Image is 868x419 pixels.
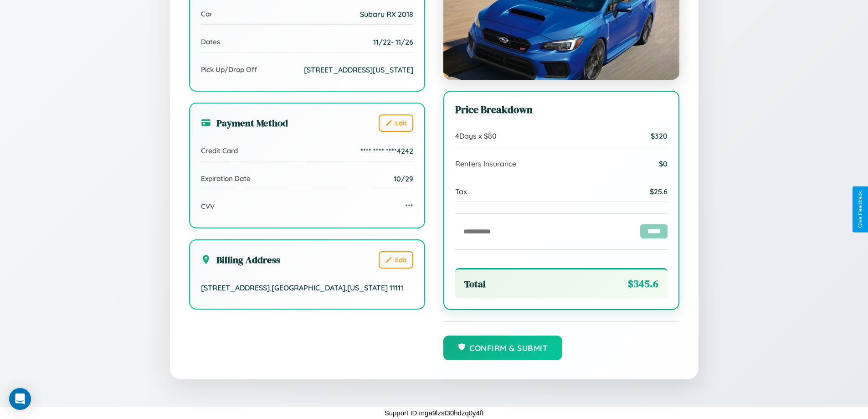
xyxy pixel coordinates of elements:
[659,159,668,168] span: $ 0
[379,251,413,269] button: Edit
[304,65,413,74] span: [STREET_ADDRESS][US_STATE]
[455,159,516,168] span: Renters Insurance
[9,388,31,410] div: Open Intercom Messenger
[201,253,280,266] h3: Billing Address
[201,202,215,211] span: CVV
[455,187,467,196] span: Tax
[360,10,413,19] span: Subaru RX 2018
[443,336,563,360] button: Confirm & Submit
[385,407,484,419] p: Support ID: mga9lzst30hdzq0y4ft
[394,174,413,183] span: 10/29
[201,283,403,292] span: [STREET_ADDRESS] , [GEOGRAPHIC_DATA] , [US_STATE] 11111
[373,37,413,47] span: 11 / 22 - 11 / 26
[651,131,668,140] span: $ 320
[455,131,497,140] span: 4 Days x $ 80
[650,187,668,196] span: $ 25.6
[379,114,413,132] button: Edit
[201,65,257,74] span: Pick Up/Drop Off
[201,174,251,183] span: Expiration Date
[628,277,658,291] span: $ 345.6
[857,191,863,228] div: Give Feedback
[201,116,288,129] h3: Payment Method
[201,37,220,46] span: Dates
[201,146,238,155] span: Credit Card
[201,10,212,18] span: Car
[464,277,486,290] span: Total
[455,103,668,117] h3: Price Breakdown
